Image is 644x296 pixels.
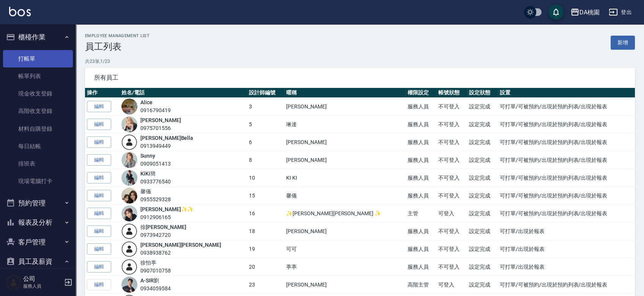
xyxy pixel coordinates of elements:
a: 編輯 [87,136,111,148]
th: 設置 [498,88,635,98]
button: 櫃檯作業 [3,27,73,47]
th: 暱稱 [284,88,406,98]
img: avatar.jpeg [121,170,137,186]
button: save [548,5,564,20]
img: avatar.jpeg [121,205,137,221]
div: 0916790419 [140,106,171,114]
td: [PERSON_NAME] [284,276,406,294]
div: 0973942720 [140,231,186,239]
td: 不可登入 [436,116,467,133]
td: 設定完成 [467,276,498,294]
td: 5 [247,116,284,133]
button: 客戶管理 [3,232,73,252]
td: 3 [247,98,284,116]
td: [PERSON_NAME] [284,151,406,169]
a: [PERSON_NAME]✨✨ [140,206,194,212]
div: 0907010758 [140,267,171,275]
img: avatar.jpeg [121,152,137,168]
img: avatar.jpeg [121,277,137,293]
td: 不可登入 [436,133,467,151]
td: 可打單/可被預約/出現於預約列表/出現於報表 [498,133,635,151]
img: user-login-man-human-body-mobile-person-512.png [121,259,137,275]
a: Sunny [140,153,155,159]
td: 服務人員 [406,258,436,276]
a: 材料自購登錄 [3,120,73,138]
img: user-login-man-human-body-mobile-person-512.png [121,241,137,257]
td: 23 [247,276,284,294]
td: 可打單/可被預約/出現於預約列表/出現於報表 [498,98,635,116]
td: 不可登入 [436,258,467,276]
a: 現金收支登錄 [3,85,73,102]
td: 18 [247,222,284,240]
a: 編輯 [87,101,111,113]
td: [PERSON_NAME] [284,98,406,116]
div: 0912906165 [140,213,194,221]
td: 琳達 [284,116,406,133]
a: 編輯 [87,226,111,237]
th: 權限設定 [406,88,436,98]
td: 高階主管 [406,276,436,294]
td: 馨儀 [284,187,406,205]
a: 新增 [611,36,635,50]
td: 可登入 [436,276,467,294]
td: 設定完成 [467,205,498,222]
td: 8 [247,151,284,169]
a: 編輯 [87,119,111,130]
button: 預約管理 [3,193,73,213]
button: 登出 [606,5,635,19]
button: 員工及薪資 [3,252,73,271]
a: 高階收支登錄 [3,102,73,120]
td: 服務人員 [406,98,436,116]
td: 可打單/可被預約/出現於預約列表/出現於報表 [498,205,635,222]
div: 0975701556 [140,124,181,132]
td: 可可 [284,240,406,258]
img: user-login-man-human-body-mobile-person-512.png [121,134,137,150]
td: 10 [247,169,284,187]
td: 可打單/可被預約/出現於預約列表/出現於報表 [498,151,635,169]
a: 徐[PERSON_NAME] [140,224,186,230]
div: DA桃園 [579,8,600,17]
td: ✨[PERSON_NAME][PERSON_NAME] ✨ [284,205,406,222]
td: 可打單/可被預約/出現於預約列表/出現於報表 [498,116,635,133]
a: 每日結帳 [3,138,73,155]
img: user-login-man-human-body-mobile-person-512.png [121,223,137,239]
a: [PERSON_NAME] [140,117,181,123]
button: 報表及分析 [3,213,73,232]
td: 不可登入 [436,187,467,205]
td: 6 [247,133,284,151]
a: 排班表 [3,155,73,172]
td: 不可登入 [436,240,467,258]
td: 可打單/出現於報表 [498,258,635,276]
td: KI KI [284,169,406,187]
td: 不可登入 [436,222,467,240]
div: 0955529328 [140,196,171,204]
td: 服務人員 [406,151,436,169]
div: 0913949449 [140,142,193,150]
td: 設定完成 [467,169,498,187]
td: 服務人員 [406,187,436,205]
td: 可登入 [436,205,467,222]
td: 葶葶 [284,258,406,276]
td: 設定完成 [467,133,498,151]
td: 設定完成 [467,151,498,169]
th: 操作 [85,88,120,98]
td: 服務人員 [406,133,436,151]
a: 編輯 [87,208,111,219]
img: Logo [9,7,31,16]
h5: 公司 [23,275,62,283]
a: KiKi簡 [140,171,156,177]
td: [PERSON_NAME] [284,222,406,240]
a: A-SIR劉 [140,277,159,283]
th: 設計師編號 [247,88,284,98]
a: 編輯 [87,243,111,255]
a: 編輯 [87,172,111,184]
td: 20 [247,258,284,276]
td: 可打單/出現於報表 [498,222,635,240]
td: 服務人員 [406,240,436,258]
a: 現場電腦打卡 [3,172,73,190]
h3: 員工列表 [85,41,150,52]
td: 設定完成 [467,222,498,240]
td: 服務人員 [406,222,436,240]
td: 服務人員 [406,116,436,133]
td: 服務人員 [406,169,436,187]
